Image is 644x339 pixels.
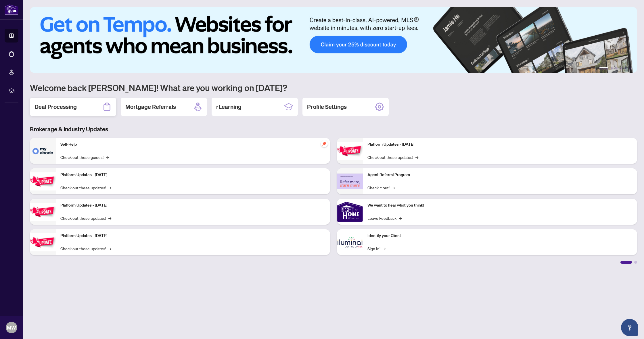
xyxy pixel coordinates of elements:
[367,202,632,209] p: We want to hear what you think!
[383,245,386,252] span: →
[216,103,241,111] h2: rLearning
[621,319,638,336] button: Open asap
[367,233,632,239] p: Identify your Client
[367,184,395,191] a: Check it out!→
[399,215,402,221] span: →
[108,245,111,252] span: →
[60,141,325,148] p: Self-Help
[30,172,56,190] img: Platform Updates - September 16, 2025
[624,67,627,70] button: 5
[367,172,632,178] p: Agent Referral Program
[30,82,637,93] h1: Welcome back [PERSON_NAME]! What are you working on [DATE]?
[337,229,363,255] img: Identify your Client
[307,103,347,111] h2: Profile Settings
[60,215,111,221] a: Check out these updates!→
[30,233,56,251] img: Platform Updates - July 8, 2025
[611,67,613,70] button: 2
[599,67,608,70] button: 1
[415,154,418,160] span: →
[7,323,16,332] span: MW
[106,154,109,160] span: →
[337,199,363,225] img: We want to hear what you think!
[30,203,56,221] img: Platform Updates - July 21, 2025
[60,245,111,252] a: Check out these updates!→
[34,103,77,111] h2: Deal Processing
[30,7,637,73] img: Slide 0
[367,215,402,221] a: Leave Feedback→
[337,174,363,189] img: Agent Referral Program
[60,233,325,239] p: Platform Updates - [DATE]
[108,184,111,191] span: →
[60,172,325,178] p: Platform Updates - [DATE]
[321,140,328,147] span: pushpin
[30,125,637,133] h3: Brokerage & Industry Updates
[367,141,632,148] p: Platform Updates - [DATE]
[5,4,18,15] img: logo
[392,184,395,191] span: →
[629,67,631,70] button: 6
[60,184,111,191] a: Check out these updates!→
[125,103,176,111] h2: Mortgage Referrals
[337,142,363,160] img: Platform Updates - June 23, 2025
[60,154,109,160] a: Check out these guides!→
[367,245,386,252] a: Sign In!→
[60,202,325,209] p: Platform Updates - [DATE]
[30,138,56,164] img: Self-Help
[620,67,622,70] button: 4
[108,215,111,221] span: →
[367,154,418,160] a: Check out these updates!→
[615,67,618,70] button: 3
